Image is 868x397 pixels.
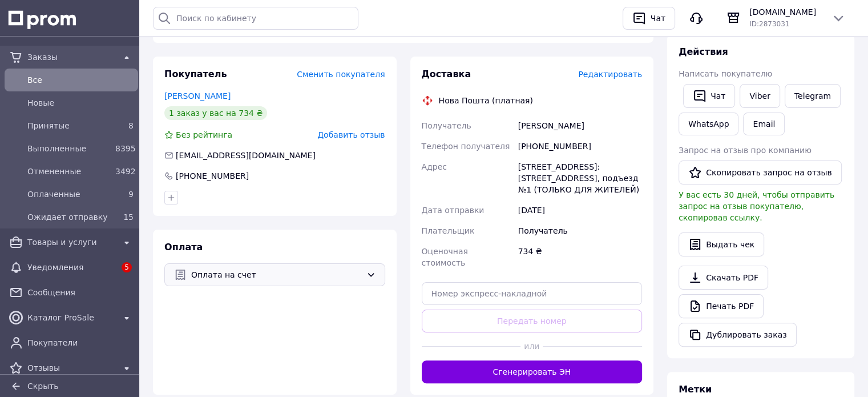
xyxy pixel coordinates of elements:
[27,382,59,391] span: Скрыть
[623,7,675,30] button: Чат
[27,51,115,63] span: Заказы
[164,242,203,252] span: Оплата
[679,113,738,135] a: WhatsApp
[27,143,111,154] span: Выполненные
[422,142,510,151] span: Телефон получателя
[27,97,134,109] span: Новые
[422,206,485,215] span: Дата отправки
[164,69,227,79] span: Покупатель
[749,20,789,28] span: ID: 2873031
[679,161,842,185] button: Скопировать запрос на отзыв
[317,130,385,139] span: Добавить отзыв
[153,7,358,30] input: Поиск по кабинету
[422,226,475,235] span: Плательщик
[679,323,797,347] button: Дублировать заказ
[679,384,712,395] span: Метки
[422,360,643,383] button: Сгенерировать ЭН
[683,84,735,108] button: Чат
[422,121,471,130] span: Получатель
[122,262,132,272] span: 5
[115,167,136,176] span: 3492
[578,70,642,79] span: Редактировать
[422,282,643,305] input: Номер экспресс-накладной
[128,190,134,199] span: 9
[516,200,644,220] div: [DATE]
[164,91,231,101] a: [PERSON_NAME]
[679,232,764,256] button: Выдать чек
[422,247,468,267] span: Оценочная стоимость
[27,312,115,323] span: Каталог ProSale
[27,287,134,298] span: Сообщения
[191,268,362,281] span: Оплата на счет
[27,337,134,348] span: Покупатели
[648,10,668,27] div: Чат
[27,120,111,131] span: Принятые
[679,146,812,155] span: Запрос на отзыв про компанию
[27,74,134,86] span: Все
[27,166,111,177] span: Отмененные
[27,189,111,200] span: Оплаченные
[516,220,644,241] div: Получатель
[679,294,764,318] a: Печать PDF
[27,236,115,248] span: Товары и услуги
[123,212,134,222] span: 15
[679,266,768,290] a: Скачать PDF
[297,70,385,79] span: Сменить покупателя
[516,241,644,273] div: 734 ₴
[679,69,772,78] span: Написать покупателю
[128,121,134,130] span: 8
[176,151,316,160] span: [EMAIL_ADDRESS][DOMAIN_NAME]
[749,6,822,18] span: [DOMAIN_NAME]
[175,170,250,182] div: [PHONE_NUMBER]
[516,115,644,136] div: [PERSON_NAME]
[422,69,471,79] span: Доставка
[115,144,136,153] span: 8395
[164,106,267,120] div: 1 заказ у вас на 734 ₴
[679,190,834,222] span: У вас есть 30 дней, чтобы отправить запрос на отзыв покупателю, скопировав ссылку.
[520,340,543,352] span: или
[27,262,115,273] span: Уведомления
[679,46,728,57] span: Действия
[785,84,841,108] a: Telegram
[422,162,447,171] span: Адрес
[27,362,115,374] span: Отзывы
[176,130,232,139] span: Без рейтинга
[516,136,644,157] div: [PHONE_NUMBER]
[743,113,785,135] button: Email
[740,84,780,108] a: Viber
[516,157,644,200] div: [STREET_ADDRESS]: [STREET_ADDRESS], подъезд №1 (ТОЛЬКО ДЛЯ ЖИТЕЛЕЙ)
[436,95,536,106] div: Нова Пошта (платная)
[27,211,111,223] span: Ожидает отправку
